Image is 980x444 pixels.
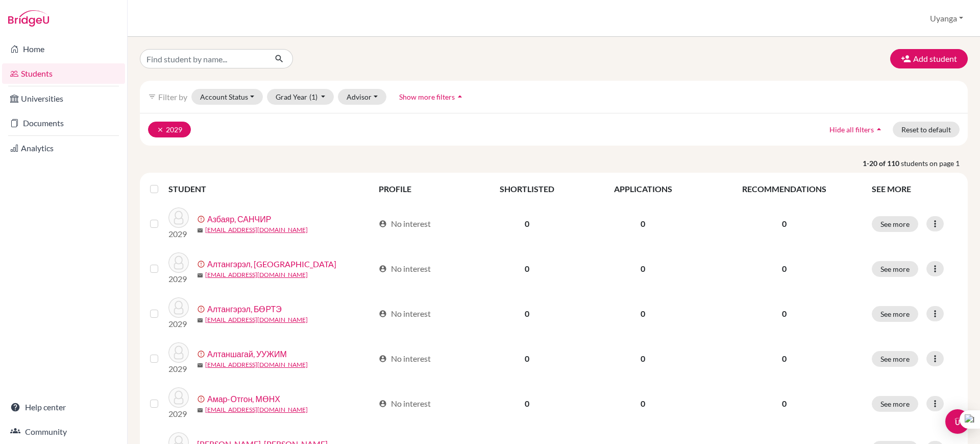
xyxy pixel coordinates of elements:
span: account_circle [379,220,387,228]
span: error_outline [197,395,207,403]
a: Universities [2,88,125,109]
a: Азбаяр, САНЧИР [207,213,271,225]
a: Амар-Отгон, МӨНХ [207,393,280,405]
td: 0 [583,381,702,426]
td: 0 [583,246,702,291]
p: 2029 [168,318,189,330]
button: Account Status [191,89,263,105]
td: 0 [471,381,583,426]
span: (1) [309,92,317,101]
td: 0 [583,336,702,381]
th: APPLICATIONS [583,177,702,201]
span: error_outline [197,305,207,313]
span: Hide all filters [829,125,874,134]
i: filter_list [148,92,156,101]
img: Алтангэрэл, БӨРТЭ [168,297,189,318]
a: Analytics [2,138,125,158]
a: Community [2,422,125,442]
span: Show more filters [399,92,455,101]
a: [EMAIL_ADDRESS][DOMAIN_NAME] [205,405,308,414]
p: 2029 [168,273,189,285]
span: mail [197,407,203,413]
span: error_outline [197,260,207,268]
td: 0 [471,201,583,246]
a: Алтангэрэл, БӨРТЭ [207,303,282,315]
a: [EMAIL_ADDRESS][DOMAIN_NAME] [205,270,308,279]
img: Алтангэрэл, АЗБАЯР [168,252,189,273]
button: See more [872,216,918,232]
img: Амар-Отгон, МӨНХ [168,387,189,408]
span: account_circle [379,310,387,318]
img: Bridge-U [8,10,49,27]
div: No interest [379,263,431,275]
i: clear [157,126,164,133]
input: Find student by name... [140,49,266,68]
p: 2029 [168,228,189,240]
a: Алтаншагай, УУЖИМ [207,348,287,360]
a: [EMAIL_ADDRESS][DOMAIN_NAME] [205,315,308,324]
div: Open Intercom Messenger [945,409,970,434]
td: 0 [471,246,583,291]
span: mail [197,362,203,368]
button: See more [872,306,918,322]
th: RECOMMENDATIONS [703,177,866,201]
i: arrow_drop_up [455,91,465,102]
img: Азбаяр, САНЧИР [168,207,189,228]
span: mail [197,227,203,233]
a: Help center [2,397,125,417]
i: arrow_drop_up [874,124,884,134]
button: See more [872,396,918,412]
a: [EMAIL_ADDRESS][DOMAIN_NAME] [205,360,308,369]
td: 0 [583,291,702,336]
span: account_circle [379,265,387,273]
a: Students [2,63,125,84]
p: 0 [709,263,860,275]
button: Hide all filtersarrow_drop_up [821,122,893,137]
p: 0 [709,218,860,230]
div: No interest [379,353,431,365]
p: 2029 [168,408,189,420]
span: account_circle [379,400,387,408]
a: Алтангэрэл, [GEOGRAPHIC_DATA] [207,258,336,270]
button: clear2029 [148,122,191,137]
td: 0 [583,201,702,246]
div: No interest [379,218,431,230]
a: [EMAIL_ADDRESS][DOMAIN_NAME] [205,225,308,235]
img: Алтаншагай, УУЖИМ [168,342,189,363]
button: Show more filtersarrow_drop_up [390,89,474,105]
th: SEE MORE [866,177,964,201]
span: account_circle [379,355,387,363]
button: See more [872,351,918,367]
div: No interest [379,398,431,410]
strong: 1-20 of 110 [863,158,901,169]
p: 2029 [168,363,189,375]
button: Reset to default [893,122,960,137]
p: 0 [709,353,860,365]
span: mail [197,272,203,278]
span: error_outline [197,215,207,223]
td: 0 [471,336,583,381]
span: students on page 1 [901,158,968,169]
div: No interest [379,308,431,320]
td: 0 [471,291,583,336]
button: Grad Year(1) [267,89,334,105]
span: error_outline [197,350,207,358]
a: Home [2,39,125,59]
button: See more [872,261,918,277]
span: Filter by [158,92,187,102]
th: SHORTLISTED [471,177,583,201]
button: Add student [890,49,968,68]
a: Documents [2,113,125,133]
th: PROFILE [373,177,471,201]
p: 0 [709,308,860,320]
button: Uyanga [925,9,968,28]
span: mail [197,317,203,323]
button: Advisor [338,89,386,105]
th: STUDENT [168,177,373,201]
p: 0 [709,398,860,410]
